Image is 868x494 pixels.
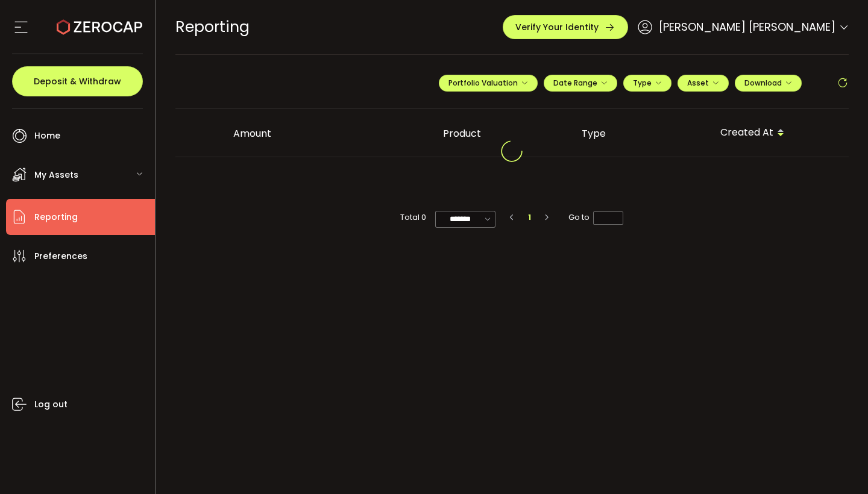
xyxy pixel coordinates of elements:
span: Home [34,127,60,145]
span: Total 0 [400,211,426,224]
span: Deposit & Withdraw [34,77,121,86]
button: Asset [678,75,729,92]
button: Portfolio Valuation [439,75,538,92]
span: Go to [568,211,623,224]
button: Deposit & Withdraw [12,66,143,96]
button: Download [735,75,802,92]
span: [PERSON_NAME] [PERSON_NAME] [659,19,835,35]
span: Reporting [175,16,250,37]
span: My Assets [34,166,78,184]
button: Type [623,75,671,92]
span: Download [744,78,792,88]
span: Preferences [34,248,87,265]
span: Asset [687,78,709,88]
span: Type [633,78,662,88]
button: Verify Your Identity [503,15,628,39]
span: Reporting [34,208,78,226]
button: Date Range [544,75,617,92]
span: Date Range [553,78,608,88]
li: 1 [523,211,536,224]
span: Log out [34,396,68,413]
span: Verify Your Identity [515,23,599,31]
span: Portfolio Valuation [448,78,528,88]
